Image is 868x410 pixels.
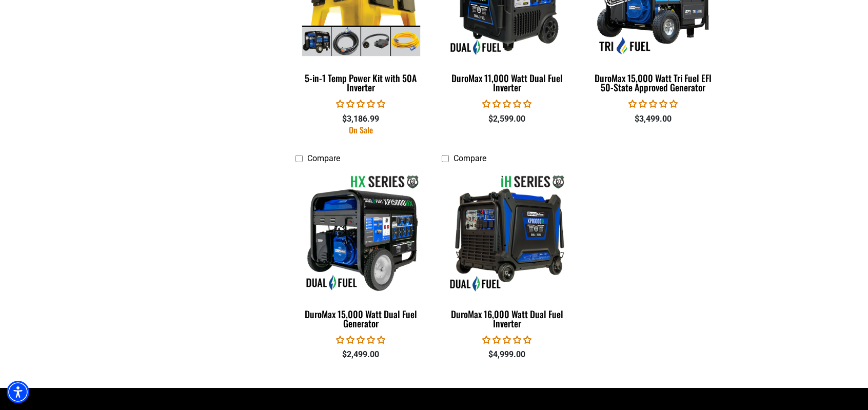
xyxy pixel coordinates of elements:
[297,173,426,291] img: DuroMax 15,000 Watt Dual Fuel Generator
[482,99,531,109] span: 0.00 stars
[628,99,678,109] span: 0.00 stars
[295,169,426,334] a: DuroMax 15,000 Watt Dual Fuel Generator DuroMax 15,000 Watt Dual Fuel Generator
[588,113,719,125] div: $3,499.00
[295,309,426,328] div: DuroMax 15,000 Watt Dual Fuel Generator
[482,335,531,345] span: 0.00 stars
[442,169,573,334] a: DuroMax 16,000 Watt Dual Fuel Inverter DuroMax 16,000 Watt Dual Fuel Inverter
[295,348,426,361] div: $2,499.00
[442,173,571,291] img: DuroMax 16,000 Watt Dual Fuel Inverter
[295,113,426,125] div: $3,186.99
[588,73,719,92] div: DuroMax 15,000 Watt Tri Fuel EFI 50-State Approved Generator
[442,348,573,361] div: $4,999.00
[442,73,573,92] div: DuroMax 11,000 Watt Dual Fuel Inverter
[442,309,573,328] div: DuroMax 16,000 Watt Dual Fuel Inverter
[295,126,426,134] div: On Sale
[336,335,385,345] span: 0.00 stars
[453,153,486,163] span: Compare
[442,113,573,125] div: $2,599.00
[307,153,340,163] span: Compare
[295,73,426,92] div: 5-in-1 Temp Power Kit with 50A Inverter
[7,381,29,403] div: Accessibility Menu
[336,99,385,109] span: 0.00 stars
